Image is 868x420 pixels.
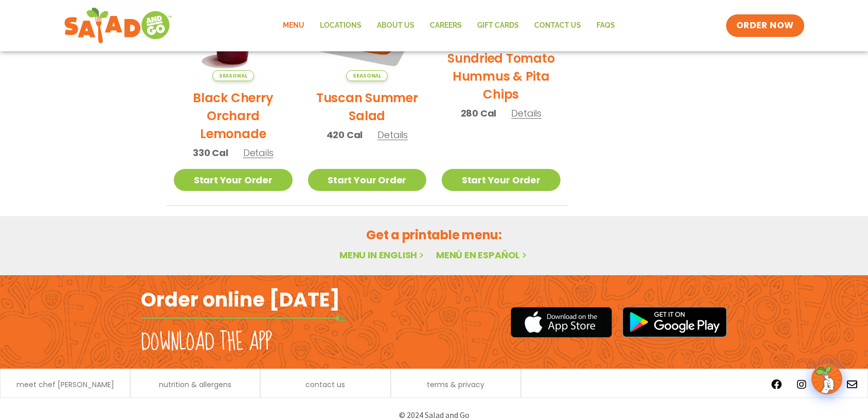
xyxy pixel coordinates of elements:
a: Menú en español [436,249,529,261]
a: GIFT CARDS [469,14,527,37]
a: meet chef [PERSON_NAME] [16,381,114,388]
img: fork [141,315,347,321]
h2: Tuscan Summer Salad [308,89,427,125]
a: About Us [369,14,422,37]
span: Seasonal [212,70,254,81]
span: Details [243,146,274,159]
a: Menu in English [339,249,426,261]
span: 280 Cal [461,106,497,120]
a: Start Your Order [442,169,560,191]
span: 420 Cal [327,128,363,142]
a: terms & privacy [427,381,484,388]
span: 330 Cal [193,146,228,160]
a: contact us [305,381,345,388]
img: wpChatIcon [812,365,841,393]
h2: Order online [DATE] [141,287,340,312]
a: ORDER NOW [726,14,804,37]
a: Careers [422,14,469,37]
a: Start Your Order [308,169,427,191]
h2: Sundried Tomato Hummus & Pita Chips [442,49,560,103]
span: Details [377,128,408,141]
span: Seasonal [346,70,388,81]
img: appstore [511,306,612,339]
h2: Black Cherry Orchard Lemonade [174,89,293,143]
a: Contact Us [527,14,589,37]
a: Start Your Order [174,169,293,191]
nav: Menu [275,14,623,37]
span: Details [511,107,541,120]
h2: Download the app [141,328,272,357]
a: nutrition & allergens [159,381,231,388]
img: new-SAG-logo-768×292 [64,5,172,46]
img: google_play [622,307,727,337]
span: ORDER NOW [736,20,794,32]
a: FAQs [589,14,623,37]
a: Menu [275,14,312,37]
h2: Get a printable menu: [166,226,702,244]
a: Locations [312,14,369,37]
